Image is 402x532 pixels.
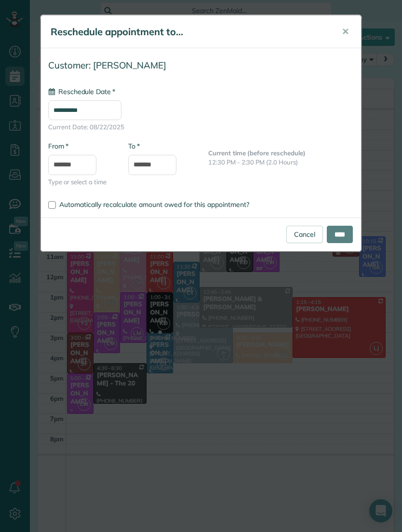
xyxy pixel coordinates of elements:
span: Current Date: 08/22/2025 [48,123,353,132]
a: Cancel [286,226,323,243]
label: From [48,141,68,151]
label: To [128,141,139,151]
p: 12:30 PM - 2:30 PM (2.0 Hours) [208,158,354,167]
span: Automatically recalculate amount owed for this appointment? [59,200,249,209]
span: ✕ [342,26,349,37]
h5: Reschedule appointment to... [51,25,328,39]
label: Reschedule Date [48,87,115,96]
h4: Customer: [PERSON_NAME] [48,60,353,70]
b: Current time (before reschedule) [208,149,306,157]
span: Type or select a time [48,177,114,187]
